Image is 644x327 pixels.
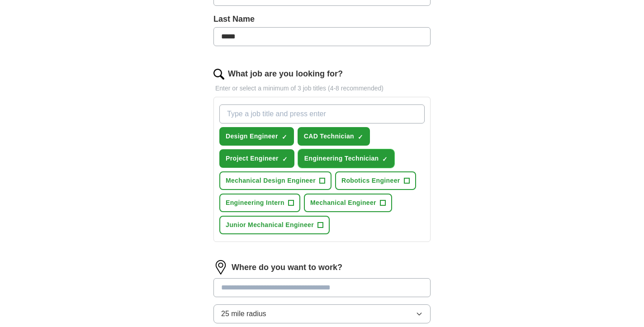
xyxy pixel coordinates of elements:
[228,68,343,80] label: What job are you looking for?
[304,132,354,141] span: CAD Technician
[219,149,294,168] button: Project Engineer✓
[213,260,228,275] img: location.png
[221,308,266,319] span: 25 mile radius
[298,127,370,146] button: CAD Technician✓
[304,154,379,163] span: Engineering Technician
[226,220,314,230] span: Junior Mechanical Engineer
[219,194,300,212] button: Engineering Intern
[232,261,342,274] label: Where do you want to work?
[213,304,431,323] button: 25 mile radius
[219,216,330,234] button: Junior Mechanical Engineer
[226,154,279,163] span: Project Engineer
[382,156,388,163] span: ✓
[219,127,294,146] button: Design Engineer✓
[226,176,316,185] span: Mechanical Design Engineer
[341,176,400,185] span: Robotics Engineer
[219,171,331,190] button: Mechanical Design Engineer
[282,156,288,163] span: ✓
[335,171,416,190] button: Robotics Engineer
[219,104,425,123] input: Type a job title and press enter
[304,194,392,212] button: Mechanical Engineer
[226,198,284,208] span: Engineering Intern
[226,132,278,141] span: Design Engineer
[298,149,395,168] button: Engineering Technician✓
[310,198,376,208] span: Mechanical Engineer
[213,13,431,25] label: Last Name
[213,69,224,80] img: search.png
[282,133,287,141] span: ✓
[358,133,363,141] span: ✓
[213,84,431,93] p: Enter or select a minimum of 3 job titles (4-8 recommended)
